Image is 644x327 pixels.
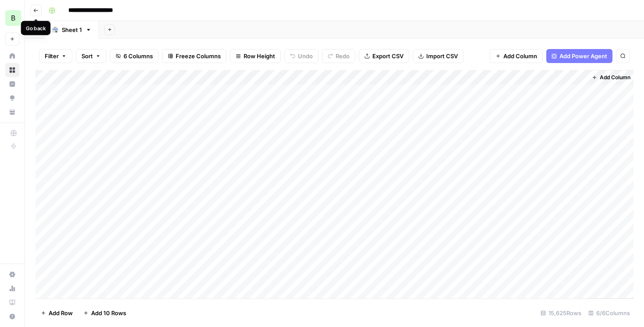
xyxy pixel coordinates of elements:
[124,52,153,60] span: 6 Columns
[503,52,537,60] span: Add Column
[49,309,73,317] span: Add Row
[5,49,19,63] a: Home
[359,49,409,63] button: Export CSV
[39,49,72,63] button: Filter
[81,52,93,60] span: Sort
[588,72,634,83] button: Add Column
[45,52,59,60] span: Filter
[5,309,19,323] button: Help + Support
[62,25,82,34] div: Sheet 1
[600,74,630,81] span: Add Column
[230,49,281,63] button: Row Height
[546,49,612,63] button: Add Power Agent
[76,49,106,63] button: Sort
[5,63,19,77] a: Browse
[426,52,458,60] span: Import CSV
[537,306,585,320] div: 15,625 Rows
[490,49,543,63] button: Add Column
[35,306,78,320] button: Add Row
[244,52,275,60] span: Row Height
[11,13,15,23] span: B
[284,49,318,63] button: Undo
[5,267,19,281] a: Settings
[5,91,19,105] a: Opportunities
[91,309,126,317] span: Add 10 Rows
[585,306,633,320] div: 6/6 Columns
[26,24,46,32] div: Go back
[162,49,226,63] button: Freeze Columns
[176,52,221,60] span: Freeze Columns
[5,295,19,309] a: Learning Hub
[336,52,350,60] span: Redo
[5,105,19,119] a: Your Data
[5,77,19,91] a: Insights
[5,7,19,29] button: Workspace: Blindspot
[559,52,607,60] span: Add Power Agent
[322,49,355,63] button: Redo
[110,49,159,63] button: 6 Columns
[298,52,313,60] span: Undo
[5,281,19,295] a: Usage
[413,49,464,63] button: Import CSV
[45,21,99,39] a: Sheet 1
[372,52,403,60] span: Export CSV
[78,306,131,320] button: Add 10 Rows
